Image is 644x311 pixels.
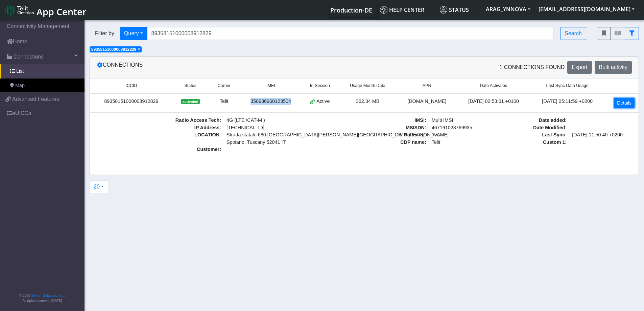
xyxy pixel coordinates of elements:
[184,83,196,89] span: Status
[480,83,507,89] span: Date Activated
[429,139,494,146] span: Telit
[226,131,351,139] span: Strada statale 680 [GEOGRAPHIC_DATA][PERSON_NAME][GEOGRAPHIC_DATA][PERSON_NAME]
[572,64,587,70] span: Export
[15,82,25,89] span: Map
[330,6,372,14] span: Production-DE
[377,3,437,17] a: Help center
[432,132,439,137] span: Yes
[224,117,354,124] span: 4G (LTE /CAT-M )
[401,98,453,105] div: [DOMAIN_NAME]
[138,47,140,51] button: Close
[330,3,372,17] a: Your current platform instance
[567,61,592,74] button: Export
[599,64,627,70] span: Bulk activity
[614,98,635,108] a: Details
[138,47,140,52] span: ×
[120,27,147,40] button: Query
[440,6,469,14] span: Status
[37,5,87,18] span: App Center
[91,47,136,52] span: 89358151000008912829
[504,124,569,132] span: Date Modified :
[598,27,639,40] div: fitlers menu
[560,27,586,40] button: Search
[364,117,429,124] span: IMSI :
[92,61,364,74] div: Connections
[226,139,351,146] span: Spoiano, Tuscany 52041 IT
[94,98,169,105] div: 89358151000008912829
[437,3,482,17] a: Status
[217,83,230,89] span: Carrier
[89,180,108,193] button: 20
[244,98,297,105] div: 350936960123504
[5,5,34,16] img: logo-telit-cinterion-gw-new.png
[310,83,330,89] span: In Session
[364,131,429,139] span: Is Roaming :
[316,98,330,105] span: Active
[181,99,200,104] span: activated
[569,131,635,139] span: [DATE] 11:50:40 +0200
[356,98,380,104] span: 362.34 MB
[90,29,120,38] span: Filter by
[94,146,224,153] span: Customer :
[94,131,224,146] span: LOCATION :
[504,139,569,146] span: Custom 1 :
[595,61,632,74] button: Bulk activity
[94,124,224,132] span: IP Address :
[423,83,431,89] span: APN
[266,83,275,89] span: IMEI
[364,139,429,146] span: CDP name :
[364,124,429,132] span: MSISDN :
[534,3,639,15] button: [EMAIL_ADDRESS][DOMAIN_NAME]
[429,117,494,124] span: Multi IMSI
[504,117,569,124] span: Date added :
[94,117,224,124] span: Radio Access Tech :
[125,83,137,89] span: ICCID
[14,53,44,61] span: Connections
[380,6,387,14] img: knowledge.svg
[12,95,59,103] span: Advanced Features
[429,124,494,132] span: 467191028769935
[147,27,554,40] input: Search...
[5,3,86,17] a: App Center
[350,83,385,89] span: Usage Month Data
[499,63,565,71] span: 1 Connections found
[504,131,569,139] span: Last Sync :
[380,6,424,14] span: Help center
[16,68,24,75] span: List
[30,294,64,297] a: Telit IoT Solutions, Inc.
[440,6,447,14] img: status.svg
[534,98,600,105] div: [DATE] 05:11:59 +0200
[546,83,588,89] span: Last Sync Data Usage
[482,3,534,15] button: ARAG_YNNOVA
[226,125,264,130] span: [TECHNICAL_ID]
[461,98,526,105] div: [DATE] 02:53:01 +0100
[212,98,236,105] div: Telit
